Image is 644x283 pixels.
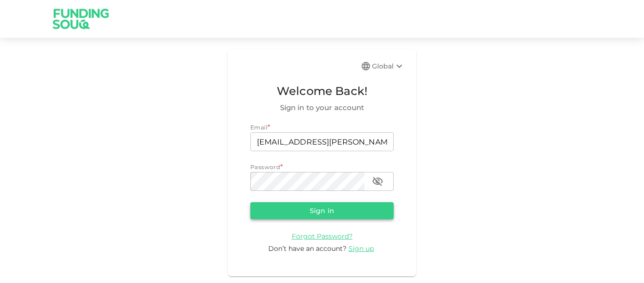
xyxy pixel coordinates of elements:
[250,82,394,100] span: Welcome Back!
[372,60,405,72] div: Global
[250,102,394,113] span: Sign in to your account
[250,124,267,131] span: Email
[348,244,374,253] span: Sign up
[250,163,280,171] span: Password
[250,132,394,151] input: email
[250,202,394,219] button: Sign in
[268,244,347,253] span: Don’t have an account?
[292,232,353,240] a: Forgot Password?
[292,232,353,240] span: Forgot Password?
[250,172,364,191] input: password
